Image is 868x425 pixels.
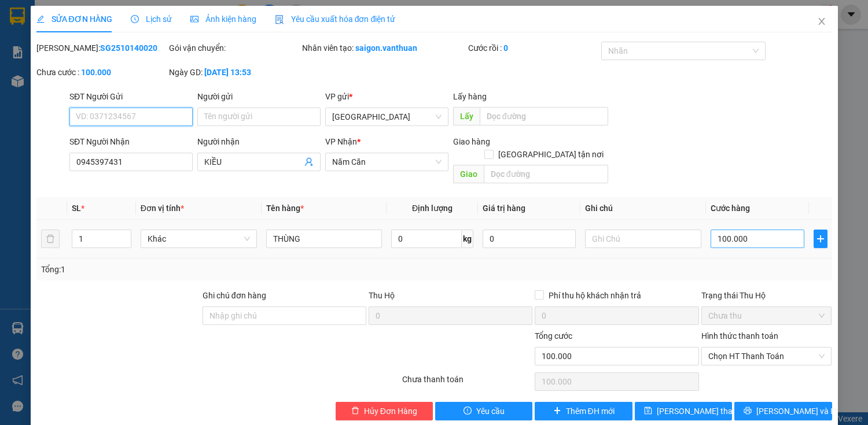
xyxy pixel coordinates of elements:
[734,402,832,420] button: printer[PERSON_NAME] và In
[111,80,127,97] span: SL
[275,15,284,24] img: icon
[401,373,534,393] div: Chưa thanh toán
[332,108,442,125] span: Sài Gòn
[566,405,615,417] span: Thêm ĐH mới
[137,24,230,38] div: NGÂN
[137,38,230,54] div: 0819115060
[535,402,632,420] button: plusThêm ĐH mới
[137,11,164,23] span: Nhận:
[10,82,230,96] div: Tên hàng: thùng ( : 1 )
[464,406,472,416] span: exclamation-circle
[814,230,827,248] button: plus
[701,331,778,341] label: Hình thức thanh toán
[468,42,599,54] div: Cước rồi :
[336,402,433,420] button: deleteHủy Đơn Hàng
[453,137,490,146] span: Giao hàng
[148,230,250,247] span: Khác
[708,307,825,324] span: Chưa thu
[817,17,826,26] span: close
[635,402,732,420] button: save[PERSON_NAME] thay đổi
[266,204,304,213] span: Tên hàng
[462,230,473,248] span: kg
[453,92,487,101] span: Lấy hàng
[711,204,750,213] span: Cước hàng
[36,42,167,54] div: [PERSON_NAME]:
[169,42,300,54] div: Gói vận chuyển:
[302,42,466,54] div: Nhân viên tạo:
[137,10,230,24] div: Cái Nước
[553,406,561,416] span: plus
[36,66,167,79] div: Chưa cước :
[131,15,139,23] span: clock-circle
[701,289,832,302] div: Trạng thái Thu Hộ
[190,14,256,24] span: Ảnh kiện hàng
[708,348,825,365] span: Chọn HT Thanh Toán
[806,6,838,38] button: Close
[756,405,837,417] span: [PERSON_NAME] và In
[304,157,314,167] span: user-add
[190,15,198,23] span: picture
[36,14,112,24] span: SỬA ĐƠN HÀNG
[332,153,442,171] span: Năm Căn
[580,197,706,220] th: Ghi chú
[355,43,417,53] b: saigon.vanthuan
[81,68,111,77] b: 100.000
[141,204,184,213] span: Đơn vị tính
[494,148,608,161] span: [GEOGRAPHIC_DATA] tận nơi
[644,406,652,416] span: save
[480,107,608,125] input: Dọc đường
[814,234,827,243] span: plus
[100,43,157,53] b: SG2510140020
[275,14,396,24] span: Yêu cầu xuất hóa đơn điện tử
[131,14,172,24] span: Lịch sử
[369,291,395,300] span: Thu Hộ
[204,68,251,77] b: [DATE] 13:53
[503,43,508,53] b: 0
[483,204,525,213] span: Giá trị hàng
[203,306,366,325] input: Ghi chú đơn hàng
[544,289,646,302] span: Phí thu hộ khách nhận trả
[325,137,357,146] span: VP Nhận
[744,406,752,416] span: printer
[453,165,484,183] span: Giao
[9,62,27,74] span: CR :
[197,135,321,148] div: Người nhận
[203,291,266,300] label: Ghi chú đơn hàng
[69,90,193,103] div: SĐT Người Gửi
[41,263,336,276] div: Tổng: 1
[36,15,45,23] span: edit
[484,165,608,183] input: Dọc đường
[535,331,572,341] span: Tổng cước
[351,406,359,416] span: delete
[476,405,505,417] span: Yêu cầu
[10,10,128,36] div: [GEOGRAPHIC_DATA]
[412,204,453,213] span: Định lượng
[10,10,28,22] span: Gửi:
[435,402,532,420] button: exclamation-circleYêu cầu
[41,230,60,248] button: delete
[364,405,417,417] span: Hủy Đơn Hàng
[197,90,321,103] div: Người gửi
[266,230,382,248] input: VD: Bàn, Ghế
[325,90,448,103] div: VP gửi
[69,135,193,148] div: SĐT Người Nhận
[72,204,81,213] span: SL
[169,66,300,79] div: Ngày GD:
[657,405,749,417] span: [PERSON_NAME] thay đổi
[9,61,130,75] div: 50.000
[453,107,480,125] span: Lấy
[585,230,701,248] input: Ghi Chú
